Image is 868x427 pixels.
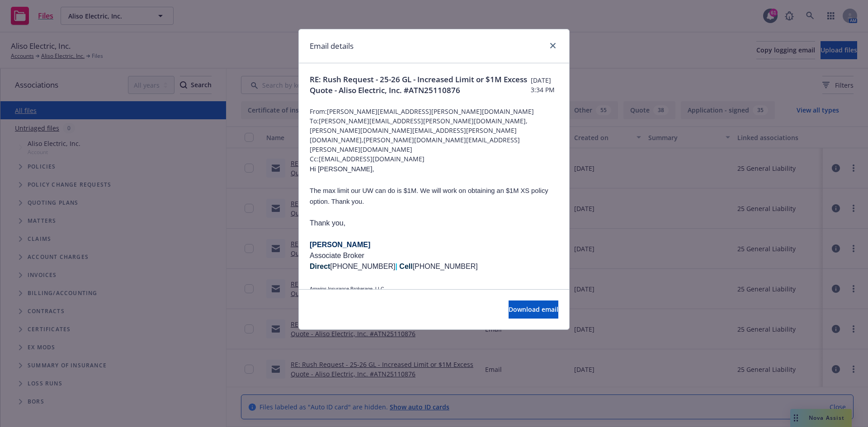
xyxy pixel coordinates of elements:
button: Download email [509,300,558,319]
span: Download email [509,305,558,314]
p: Associate Broker [310,250,558,261]
span: Cc: [EMAIL_ADDRESS][DOMAIN_NAME] [310,154,558,164]
p: [PHONE_NUMBER] [PHONE_NUMBER] [310,261,558,272]
span: Amwins Insurance Brokerage, LLC [310,286,384,291]
span: | [395,263,397,270]
span: [PERSON_NAME] [310,241,370,249]
span: Cell [399,263,412,270]
span: Direct [310,263,330,270]
h1: Email details [310,40,354,52]
span: RE: Rush Request - 25-26 GL - Increased Limit or $1M Excess Quote - Aliso Electric, Inc. #ATN2511... [310,74,531,96]
span: To: [PERSON_NAME][EMAIL_ADDRESS][PERSON_NAME][DOMAIN_NAME],[PERSON_NAME][DOMAIN_NAME][EMAIL_ADDRE... [310,116,558,154]
p: Thank you, [310,218,558,229]
span: [DATE] 3:34 PM [531,75,558,94]
a: close [547,40,558,51]
span: Hi [PERSON_NAME], [310,165,374,173]
span: From: [PERSON_NAME][EMAIL_ADDRESS][PERSON_NAME][DOMAIN_NAME] [310,107,558,116]
span: The max limit our UW can do is $1M. We will work on obtaining an $1M XS policy option. Thank you. [310,187,548,205]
